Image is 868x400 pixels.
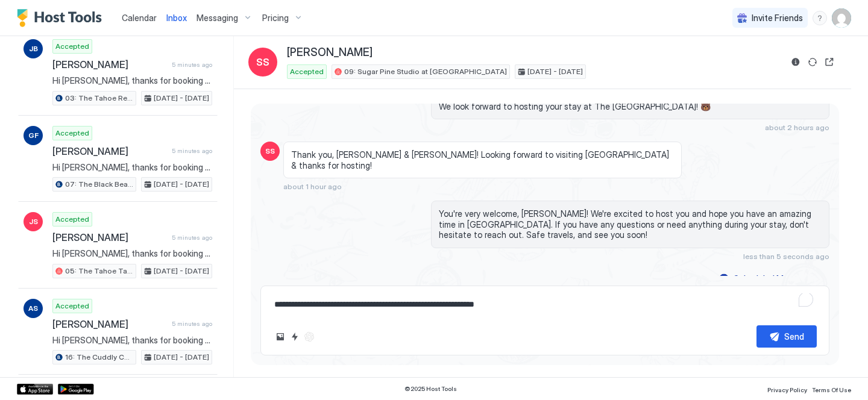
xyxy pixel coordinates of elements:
span: [PERSON_NAME] [287,46,373,60]
span: Calendar [122,13,157,23]
span: Hi [PERSON_NAME], thanks for booking your stay with us! Details of your Booking: 📍 [STREET_ADDRES... [52,335,212,346]
span: 05: The Tahoe Tamarack Pet Friendly Studio [65,266,133,277]
button: Sync reservation [805,55,820,69]
span: [DATE] - [DATE] [154,179,209,190]
span: about 1 hour ago [283,182,342,191]
span: Invite Friends [752,13,803,23]
a: Inbox [166,11,187,24]
button: Open reservation [822,55,837,69]
a: Terms Of Use [812,383,851,395]
span: JB [29,43,38,54]
span: Accepted [55,301,89,311]
span: less than 5 seconds ago [743,252,829,261]
button: Upload image [273,330,288,344]
span: Hi [PERSON_NAME], thanks for booking your stay with us! Details of your Booking: 📍 [STREET_ADDRES... [52,75,212,86]
a: Google Play Store [58,384,94,395]
span: [DATE] - [DATE] [154,352,209,363]
a: Privacy Policy [767,383,807,395]
button: Reservation information [788,55,803,69]
div: Send [784,330,804,343]
span: Thank you, [PERSON_NAME] & [PERSON_NAME]! Looking forward to visiting [GEOGRAPHIC_DATA] & thanks ... [291,149,674,170]
span: Terms Of Use [812,386,851,393]
span: Hi [PERSON_NAME], thanks for booking your stay with us! Details of your Booking: 📍 [STREET_ADDRES... [52,248,212,259]
span: 07: The Black Bear King Studio [65,179,133,190]
div: Scheduled Messages [734,272,816,285]
span: Hi [PERSON_NAME], thanks for booking your stay with us! Details of your Booking: 📍 [STREET_ADDRES... [52,162,212,173]
span: 5 minutes ago [172,147,212,155]
span: Inbox [166,13,187,23]
span: 5 minutes ago [172,234,212,242]
button: Send [756,325,817,348]
span: You're very welcome, [PERSON_NAME]! We're excited to host you and hope you have an amazing time i... [439,208,822,240]
span: [DATE] - [DATE] [527,66,583,77]
a: Calendar [122,11,157,24]
span: [PERSON_NAME] [52,231,167,243]
span: [DATE] - [DATE] [154,266,209,277]
span: Privacy Policy [767,386,807,393]
span: 16: The Cuddly Cub Studio [65,352,133,363]
span: SS [265,146,275,157]
span: 5 minutes ago [172,61,212,69]
div: menu [813,11,827,25]
span: [DATE] - [DATE] [154,93,209,104]
span: about 2 hours ago [765,123,829,132]
span: Accepted [55,128,89,139]
span: GF [28,130,39,141]
button: Scheduled Messages [717,270,829,287]
a: App Store [17,384,53,395]
span: [PERSON_NAME] [52,145,167,157]
button: Quick reply [288,330,302,344]
span: AS [28,303,38,314]
span: Messaging [197,13,238,23]
span: JS [29,216,38,227]
span: 09: Sugar Pine Studio at [GEOGRAPHIC_DATA] [344,66,507,77]
span: Pricing [262,13,289,23]
span: 5 minutes ago [172,320,212,328]
span: [PERSON_NAME] [52,58,167,70]
a: Host Tools Logo [17,9,107,27]
textarea: To enrich screen reader interactions, please activate Accessibility in Grammarly extension settings [273,293,817,316]
span: Accepted [55,41,89,52]
span: 03: The Tahoe Retro Double Bed Studio [65,93,133,104]
span: SS [256,55,269,69]
div: User profile [832,8,851,28]
span: [PERSON_NAME] [52,318,167,330]
span: Accepted [55,214,89,225]
span: © 2025 Host Tools [404,385,457,393]
span: Accepted [290,66,324,77]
